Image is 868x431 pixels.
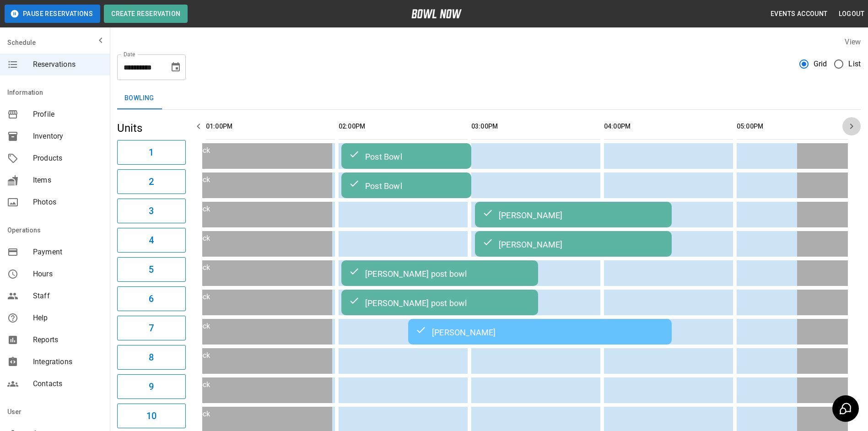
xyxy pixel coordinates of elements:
span: Items [33,175,102,186]
h5: Units [117,121,186,135]
span: Help [33,312,102,323]
button: 4 [117,228,186,253]
button: Choose date, selected date is Sep 29, 2025 [167,58,185,76]
span: Grid [814,59,827,70]
h6: 1 [149,145,154,160]
h6: 4 [149,233,154,248]
h6: 9 [149,379,154,394]
button: 8 [117,345,186,370]
button: 7 [117,316,186,340]
span: Staff [33,291,102,302]
span: Photos [33,197,102,208]
div: Post Bowl [349,180,464,191]
div: inventory tabs [117,87,861,109]
label: View [845,38,861,46]
h6: 5 [149,262,154,277]
th: 01:00PM [206,113,335,140]
span: Reports [33,334,102,345]
h6: 3 [149,204,154,218]
span: Reservations [33,59,102,70]
button: 6 [117,286,186,311]
span: Inventory [33,131,102,142]
span: Contacts [33,378,102,389]
button: Pause Reservations [5,5,100,23]
button: 10 [117,404,186,428]
button: 5 [117,257,186,282]
h6: 7 [149,321,154,335]
div: [PERSON_NAME] post bowl [349,297,531,308]
span: List [848,59,861,70]
span: Hours [33,269,102,280]
div: Post Bowl [349,151,464,162]
h6: 2 [149,174,154,189]
button: Logout [835,5,868,22]
span: Products [33,153,102,164]
span: Profile [33,109,102,120]
button: 3 [117,199,186,223]
button: Events Account [767,5,831,22]
span: Integrations [33,356,102,367]
h6: 6 [149,291,154,306]
button: 9 [117,374,186,399]
h6: 8 [149,350,154,365]
th: 02:00PM [339,113,468,140]
span: Payment [33,247,102,258]
div: [PERSON_NAME] [482,209,664,220]
div: [PERSON_NAME] [482,238,664,249]
button: 1 [117,140,186,165]
button: Create Reservation [104,5,188,23]
button: 2 [117,169,186,194]
img: logo [411,9,462,18]
h6: 10 [146,409,156,423]
div: [PERSON_NAME] post bowl [349,268,531,279]
div: [PERSON_NAME] [415,326,664,337]
button: Bowling [117,87,162,109]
